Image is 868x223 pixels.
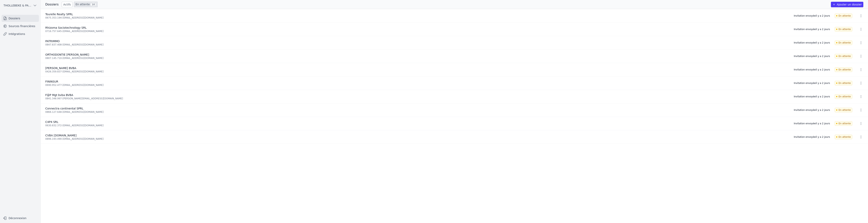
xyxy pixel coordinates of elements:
span: FININSUR [45,80,58,83]
span: En attente [835,40,852,45]
button: Ajouter un dossier [831,2,863,7]
span: En attente [835,54,852,59]
span: En attente [835,67,852,72]
a: Actifs [62,2,72,7]
div: Invitation envoyée il y a 2 jours [794,28,830,31]
div: Invitation envoyée il y a 2 jours [794,68,830,71]
span: Rhizoma Sociotechnology SRL [45,26,87,29]
div: 0847.837.408 - [EMAIL_ADDRESS][DOMAIN_NAME] [45,43,789,46]
span: [PERSON_NAME] BVBA [45,67,76,70]
div: Invitation envoyée il y a 2 jours [794,135,830,139]
span: Tourelle Realty SPRL [45,13,73,16]
a: Intégrations [2,30,39,37]
span: F@P Mgt bvba BVBA [45,93,73,97]
div: 0866.127.648 - [EMAIL_ADDRESS][DOMAIN_NAME] [45,110,789,114]
div: Invitation envoyée il y a 2 jours [794,82,830,85]
div: 0896.193.490 - [EMAIL_ADDRESS][DOMAIN_NAME] [45,137,789,140]
span: 10 [91,3,96,6]
div: 0807.145.710 - [EMAIL_ADDRESS][DOMAIN_NAME] [45,57,789,60]
div: Invitation envoyée il y a 2 jours [794,41,830,44]
div: 0716.757.645 - [EMAIL_ADDRESS][DOMAIN_NAME] [45,30,789,33]
span: En attente [835,108,852,112]
div: Invitation envoyée il y a 2 jours [794,95,830,98]
button: THOLLEBEKE & PARTNERS bvbvba BVBA [2,2,39,9]
div: Invitation envoyée il y a 2 jours [794,14,830,17]
div: Invitation envoyée il y a 2 jours [794,122,830,125]
span: En attente [835,13,852,18]
div: Invitation envoyée il y a 2 jours [794,55,830,58]
div: 0426.359.837 - [EMAIL_ADDRESS][DOMAIN_NAME] [45,70,789,73]
div: Invitation envoyée il y a 2 jours [794,108,830,112]
div: 0690.952.477 - [EMAIL_ADDRESS][DOMAIN_NAME] [45,84,789,87]
button: Déconnexion [2,215,39,221]
span: Connectra continental SPRL [45,107,83,110]
span: En attente [835,81,852,85]
div: 0841.348.997 - [PERSON_NAME][EMAIL_ADDRESS][DOMAIN_NAME] [45,97,789,100]
a: Dossiers [2,15,39,22]
span: En attente [835,94,852,99]
span: CVBA [DOMAIN_NAME] [45,134,77,137]
span: PATRIMMO [45,40,60,43]
a: Sources financières [2,23,39,30]
span: En attente [835,27,852,32]
div: 0630.832.372 - [EMAIL_ADDRESS][DOMAIN_NAME] [45,124,789,127]
span: En attente [835,135,852,139]
a: En attente 10 [74,2,98,7]
div: 0675.353.194 - [EMAIL_ADDRESS][DOMAIN_NAME] [45,16,789,19]
span: En attente [835,121,852,126]
span: THOLLEBEKE & PARTNERS bvbvba BVBA [4,4,31,7]
h3: Dossiers [45,2,59,7]
span: ORTHODONTIE [PERSON_NAME] [45,53,89,56]
span: C4P4 SRL [45,120,58,123]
